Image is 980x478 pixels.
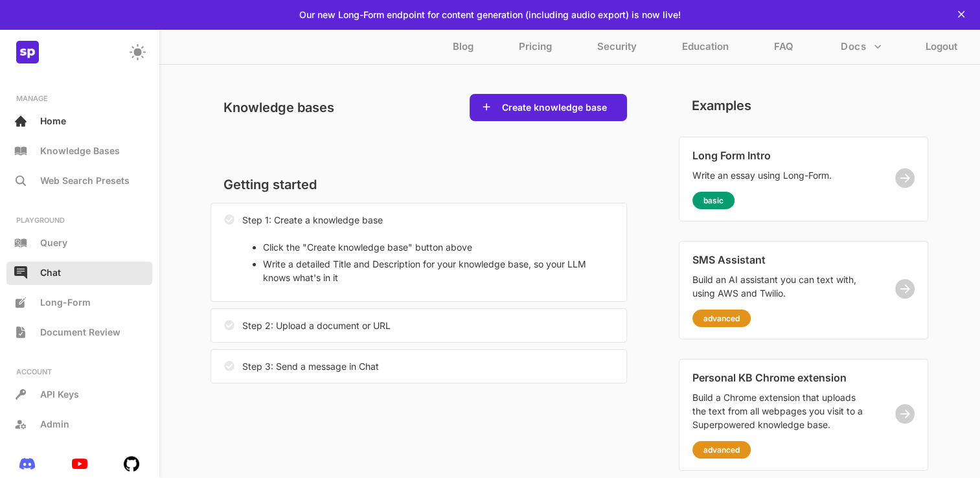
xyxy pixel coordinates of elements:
span: Long-Form [40,297,91,308]
span: Document Review [40,326,120,337]
p: basic [703,196,724,205]
p: Long Form Intro [692,149,865,162]
button: Create knowledge base [498,101,611,114]
p: Admin [40,418,69,429]
li: Write a detailed Title and Description for your knowledge base, so your LLM knows what's in it [263,257,613,284]
button: more [836,34,887,59]
p: Step 2: Upload a document or URL [242,319,391,332]
p: Build an AI assistant you can text with, using AWS and Twilio. [692,273,865,300]
li: Click the "Create knowledge base" button above [263,240,613,254]
p: Knowledge bases [211,96,347,119]
p: MANAGE [6,94,152,103]
p: Pricing [519,40,552,59]
p: Step 1: Create a knowledge base [242,213,383,227]
p: Build a Chrome extension that uploads the text from all webpages you visit to a Superpowered know... [692,391,865,431]
p: FAQ [774,40,793,59]
p: Write an essay using Long-Form. [692,168,865,182]
img: N39bNTixw8P4fi+M93mRMZHgAAAAASUVORK5CYII= [72,459,87,470]
p: SMS Assistant [692,253,865,266]
p: API Keys [40,389,79,400]
p: Personal KB Chrome extension [692,371,865,384]
p: Getting started [211,173,627,196]
img: 6MBzwQAAAABJRU5ErkJggg== [124,456,139,472]
p: Our new Long-Form endpoint for content generation (including audio export) is now live! [299,9,681,20]
p: Education [682,40,729,59]
img: z8lAhOqrsAAAAASUVORK5CYII= [16,41,39,63]
p: Web Search Presets [40,175,130,186]
p: Query [40,237,67,248]
p: Step 3: Send a message in Chat [242,359,379,373]
p: advanced [703,313,740,323]
p: ACCOUNT [6,367,152,376]
p: Security [597,40,637,59]
p: Examples [679,94,764,117]
p: Blog [453,40,473,59]
p: Logout [926,40,957,59]
p: advanced [703,445,740,455]
p: PLAYGROUND [6,216,152,225]
p: Knowledge Bases [40,145,120,156]
img: bnu8aOQAAAABJRU5ErkJggg== [19,458,35,470]
p: Home [40,115,66,126]
p: Chat [40,267,61,278]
